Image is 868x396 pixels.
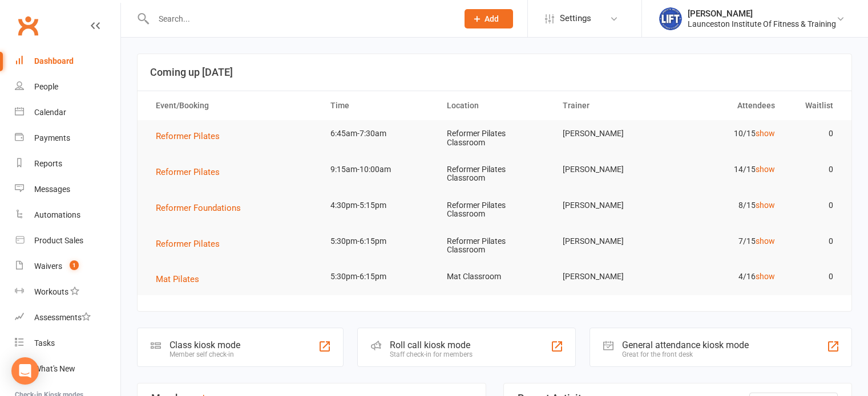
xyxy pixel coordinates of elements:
[785,263,843,290] td: 0
[15,356,120,382] a: What's New
[669,228,785,255] td: 7/15
[70,260,79,270] span: 1
[11,357,39,385] div: Open Intercom Messenger
[688,19,836,29] div: Launceston Institute Of Fitness & Training
[437,263,553,290] td: Mat Classroom
[552,156,669,183] td: [PERSON_NAME]
[756,272,775,281] a: show
[34,313,91,322] div: Assessments
[15,305,120,330] a: Assessments
[622,340,749,350] div: General attendance kiosk mode
[15,177,120,202] a: Messages
[785,120,843,147] td: 0
[34,133,70,142] div: Payments
[15,330,120,356] a: Tasks
[34,108,66,117] div: Calendar
[465,9,513,28] button: Add
[156,274,199,284] span: Mat Pilates
[320,228,437,255] td: 5:30pm-6:15pm
[34,82,58,91] div: People
[756,129,775,138] a: show
[34,364,75,373] div: What's New
[156,201,249,215] button: Reformer Foundations
[320,120,437,147] td: 6:45am-7:30am
[785,91,843,120] th: Waitlist
[14,11,42,40] a: Clubworx
[390,340,473,350] div: Roll call kiosk mode
[437,91,553,120] th: Location
[34,338,55,348] div: Tasks
[169,350,240,358] div: Member self check-in
[150,11,450,27] input: Search...
[156,239,220,249] span: Reformer Pilates
[156,129,228,143] button: Reformer Pilates
[669,91,785,120] th: Attendees
[169,340,240,350] div: Class kiosk mode
[34,236,83,245] div: Product Sales
[785,192,843,219] td: 0
[146,91,320,120] th: Event/Booking
[15,279,120,305] a: Workouts
[560,6,591,31] span: Settings
[659,7,682,30] img: thumb_image1711312309.png
[156,272,207,286] button: Mat Pilates
[15,151,120,177] a: Reports
[15,125,120,151] a: Payments
[156,237,228,251] button: Reformer Pilates
[437,120,553,156] td: Reformer Pilates Classroom
[552,263,669,290] td: [PERSON_NAME]
[156,165,228,179] button: Reformer Pilates
[320,192,437,219] td: 4:30pm-5:15pm
[15,228,120,254] a: Product Sales
[34,159,62,168] div: Reports
[156,131,220,141] span: Reformer Pilates
[485,14,499,23] span: Add
[156,203,241,213] span: Reformer Foundations
[15,202,120,228] a: Automations
[756,201,775,210] a: show
[34,210,80,219] div: Automations
[669,120,785,147] td: 10/15
[320,263,437,290] td: 5:30pm-6:15pm
[437,156,553,192] td: Reformer Pilates Classroom
[756,165,775,174] a: show
[688,9,836,19] div: [PERSON_NAME]
[156,167,220,177] span: Reformer Pilates
[15,100,120,125] a: Calendar
[552,91,669,120] th: Trainer
[34,185,70,194] div: Messages
[320,156,437,183] td: 9:15am-10:00am
[669,263,785,290] td: 4/16
[15,48,120,74] a: Dashboard
[34,262,62,271] div: Waivers
[15,254,120,279] a: Waivers 1
[320,91,437,120] th: Time
[622,350,749,358] div: Great for the front desk
[34,287,68,296] div: Workouts
[552,192,669,219] td: [PERSON_NAME]
[756,236,775,246] a: show
[669,192,785,219] td: 8/15
[150,67,839,78] h3: Coming up [DATE]
[552,120,669,147] td: [PERSON_NAME]
[437,192,553,228] td: Reformer Pilates Classroom
[390,350,473,358] div: Staff check-in for members
[34,56,74,66] div: Dashboard
[669,156,785,183] td: 14/15
[437,228,553,264] td: Reformer Pilates Classroom
[552,228,669,255] td: [PERSON_NAME]
[785,228,843,255] td: 0
[15,74,120,100] a: People
[785,156,843,183] td: 0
